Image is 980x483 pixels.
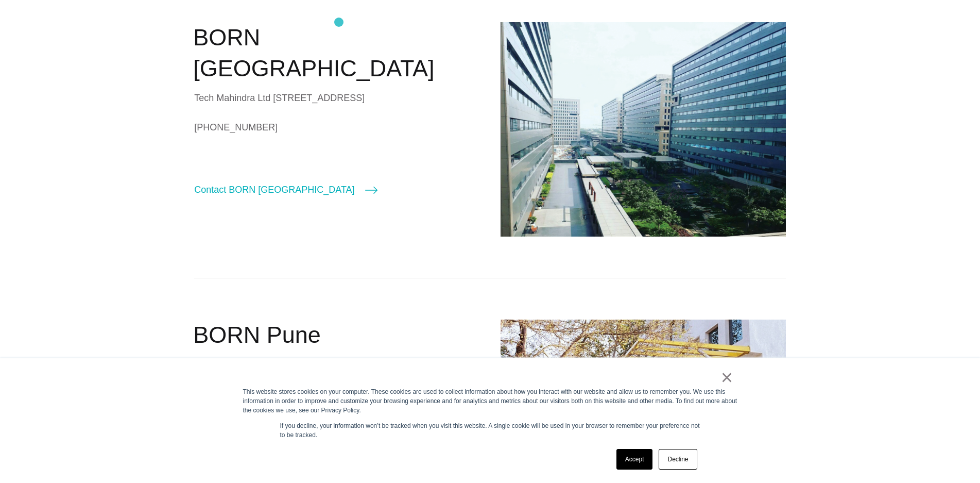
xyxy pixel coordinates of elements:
[616,449,653,470] a: Accept
[194,90,479,106] div: Tech Mahindra Ltd [STREET_ADDRESS]
[194,357,479,388] div: Tech Mahindra Ltd [GEOGRAPHIC_DATA][PERSON_NAME] [GEOGRAPHIC_DATA]
[194,182,377,197] a: Contact BORN [GEOGRAPHIC_DATA]
[193,22,479,85] h2: BORN [GEOGRAPHIC_DATA]
[243,387,737,415] div: This website stores cookies on your computer. These cookies are used to collect information about...
[194,120,479,135] a: [PHONE_NUMBER]
[280,421,700,440] p: If you decline, your information won’t be tracked when you visit this website. A single cookie wi...
[721,373,733,382] a: ×
[193,320,479,351] h2: BORN Pune
[659,449,697,470] a: Decline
